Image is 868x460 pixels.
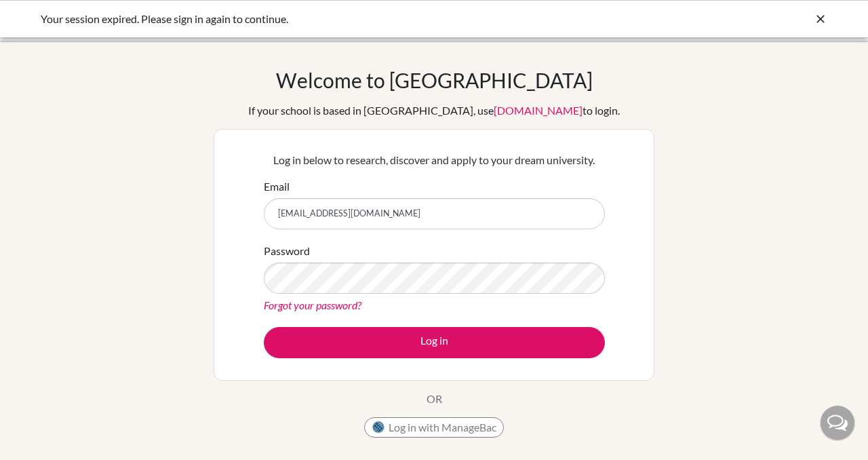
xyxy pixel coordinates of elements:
[276,68,593,92] h1: Welcome to [GEOGRAPHIC_DATA]
[31,9,59,22] span: Help
[264,178,290,195] label: Email
[264,299,361,311] a: Forgot your password?
[41,11,624,27] div: Your session expired. Please sign in again to continue.
[427,391,442,407] p: OR
[264,152,605,168] p: Log in below to research, discover and apply to your dream university.
[264,243,310,259] label: Password
[494,104,583,117] a: [DOMAIN_NAME]
[364,417,504,438] button: Log in with ManageBac
[264,327,605,358] button: Log in
[248,102,620,119] div: If your school is based in [GEOGRAPHIC_DATA], use to login.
